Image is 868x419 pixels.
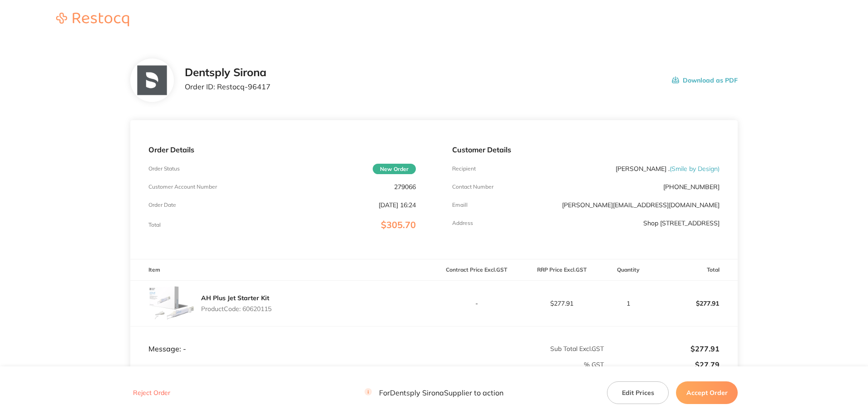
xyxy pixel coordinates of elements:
th: Contract Price Excl. GST [434,259,519,281]
p: Recipient [452,166,476,172]
th: Item [130,259,434,281]
p: [DATE] 16:24 [379,201,416,209]
a: [PERSON_NAME][EMAIL_ADDRESS][DOMAIN_NAME] [562,201,720,209]
p: Order Status [148,166,180,172]
p: Order Details [148,146,416,154]
button: Accept Order [676,381,738,404]
p: Contact Number [452,184,493,190]
p: [PHONE_NUMBER] [663,183,720,190]
p: Shop [STREET_ADDRESS] [643,219,720,227]
img: Restocq logo [47,13,138,26]
p: Customer Details [452,146,720,154]
td: Message: - [130,326,434,353]
th: Quantity [604,259,653,281]
p: $277.91 [653,292,737,314]
button: Edit Prices [607,381,669,404]
button: Reject Order [130,389,173,397]
p: $27.79 [605,361,720,369]
img: NTllNzd2NQ [137,66,167,95]
p: [PERSON_NAME] . [616,165,720,172]
h2: Dentsply Sirona [185,66,271,79]
p: - [434,300,518,307]
p: $277.91 [519,300,603,307]
a: Restocq logo [47,13,138,28]
p: 1 [605,300,652,307]
p: Total [148,222,161,228]
p: Address [452,220,473,226]
p: Customer Account Number [148,184,217,190]
span: ( Smile by Design ) [670,165,720,173]
p: % GST [131,361,604,368]
p: $277.91 [605,345,720,353]
th: RRP Price Excl. GST [519,259,604,281]
p: Product Code: 60620115 [201,305,271,312]
th: Total [653,259,738,281]
span: $305.70 [381,219,416,230]
p: 279066 [394,183,416,190]
p: Emaill [452,202,468,208]
p: For Dentsply Sirona Supplier to action [365,389,503,397]
img: ODg3ejZqbg [148,281,194,326]
button: Download as PDF [672,66,738,94]
p: Sub Total Excl. GST [434,345,604,352]
p: Order Date [148,202,176,208]
p: Order ID: Restocq- 96417 [185,83,271,91]
a: AH Plus Jet Starter Kit [201,294,269,302]
span: New Order [373,164,416,174]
